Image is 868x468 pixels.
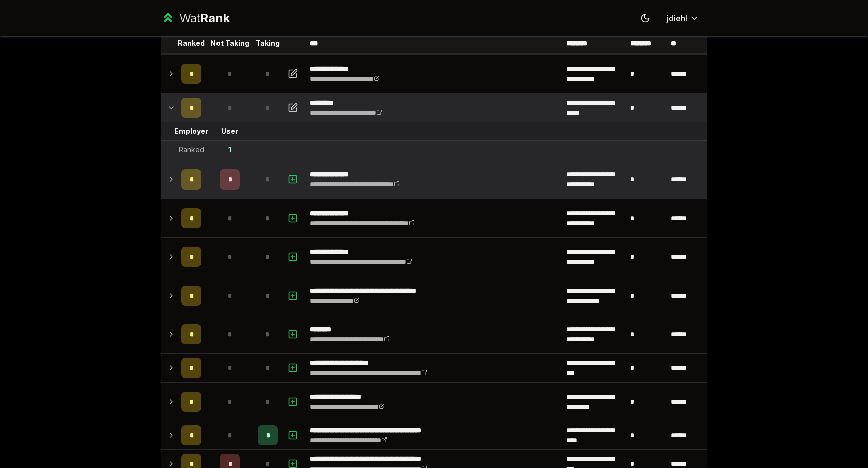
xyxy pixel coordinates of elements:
[667,12,687,24] span: jdiehl
[659,9,707,27] button: jdiehl
[161,10,230,26] a: WatRank
[200,11,230,25] span: Rank
[210,38,249,48] p: Not Taking
[178,38,205,48] p: Ranked
[179,10,230,26] div: Wat
[177,122,205,140] td: Employer
[179,145,204,155] div: Ranked
[228,145,231,155] div: 1
[205,122,254,140] td: User
[256,38,280,48] p: Taking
